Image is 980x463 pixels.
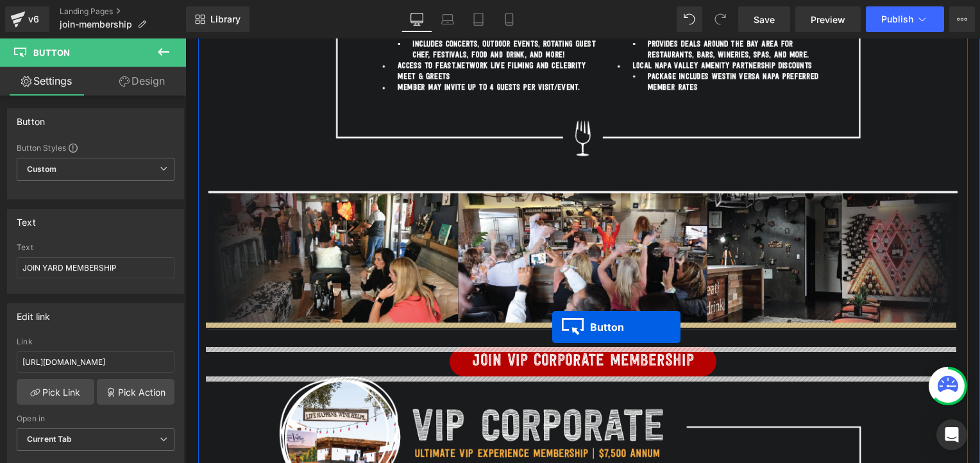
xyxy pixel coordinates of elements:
[17,337,174,346] div: Link
[287,315,509,332] span: JOIN VIP CORPORATE MEMBERSHIP
[5,6,49,32] a: v6
[811,13,845,26] span: Preview
[866,6,944,32] button: Publish
[97,379,174,405] a: Pick Action
[17,379,94,405] a: Pick Link
[881,14,913,24] span: Publish
[463,6,494,32] a: Tablet
[186,6,249,32] a: New Library
[26,11,42,28] div: v6
[264,308,531,338] a: JOIN VIP CORPORATE MEMBERSHIP
[754,13,775,26] span: Save
[795,6,861,32] a: Preview
[936,419,967,450] div: Open Intercom Messenger
[33,47,70,58] span: Button
[17,210,36,228] div: Text
[17,142,174,153] div: Button Styles
[17,304,51,322] div: Edit link
[432,6,463,32] a: Laptop
[60,19,132,29] span: join-membership
[96,67,189,96] a: Design
[677,6,702,32] button: Undo
[27,434,72,444] b: Current Tab
[27,164,56,175] b: Custom
[17,414,174,423] div: Open in
[17,351,174,373] input: https://your-shop.myshopify.com
[60,6,186,17] a: Landing Pages
[210,13,241,25] span: Library
[17,109,45,127] div: Button
[949,6,975,32] button: More
[401,6,432,32] a: Desktop
[494,6,525,32] a: Mobile
[17,243,174,252] div: Text
[707,6,733,32] button: Redo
